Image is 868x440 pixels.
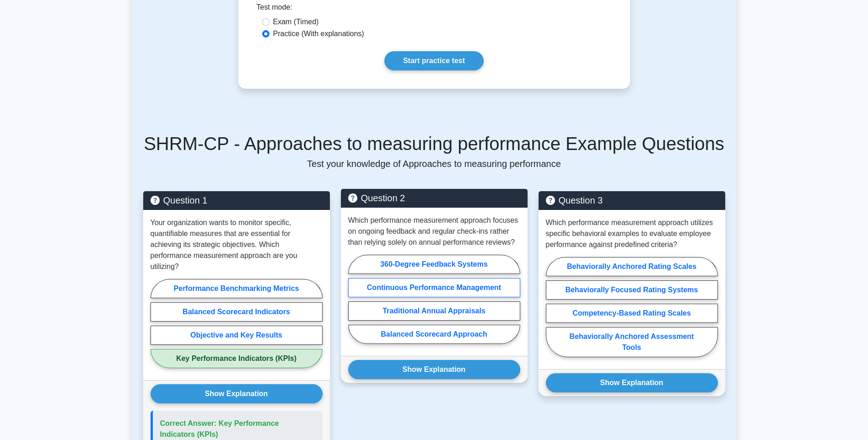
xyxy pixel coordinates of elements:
[546,257,718,276] label: Behaviorally Anchored Rating Scales
[143,158,725,169] p: Test your knowledge of Approaches to measuring performance
[546,280,718,300] label: Behaviorally Focused Rating Systems
[348,278,520,297] label: Continuous Performance Management
[546,304,718,323] label: Competency-Based Rating Scales
[546,327,718,357] label: Behaviorally Anchored Assessment Tools
[273,16,319,27] label: Exam (Timed)
[348,255,520,274] label: 360-Degree Feedback Systems
[151,384,323,403] button: Show Explanation
[151,217,323,272] p: Your organization wants to monitor specific, quantifiable measures that are essential for achievi...
[151,195,323,206] h5: Question 1
[348,325,520,344] label: Balanced Scorecard Approach
[546,373,718,392] button: Show Explanation
[151,349,323,368] label: Key Performance Indicators (KPIs)
[348,360,520,379] button: Show Explanation
[546,217,718,250] p: Which performance measurement approach utilizes specific behavioral examples to evaluate employee...
[348,301,520,321] label: Traditional Annual Appraisals
[348,215,520,248] p: Which performance measurement approach focuses on ongoing feedback and regular check-ins rather t...
[143,133,725,155] h5: SHRM-CP - Approaches to measuring performance Example Questions
[151,279,323,298] label: Performance Benchmarking Metrics
[273,28,364,39] label: Practice (With explanations)
[546,195,718,206] h5: Question 3
[384,51,484,70] a: Start practice test
[151,302,323,322] label: Balanced Scorecard Indicators
[348,193,520,204] h5: Question 2
[257,2,612,16] div: Test mode:
[151,326,323,345] label: Objective and Key Results
[160,419,279,438] span: Correct Answer: Key Performance Indicators (KPIs)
